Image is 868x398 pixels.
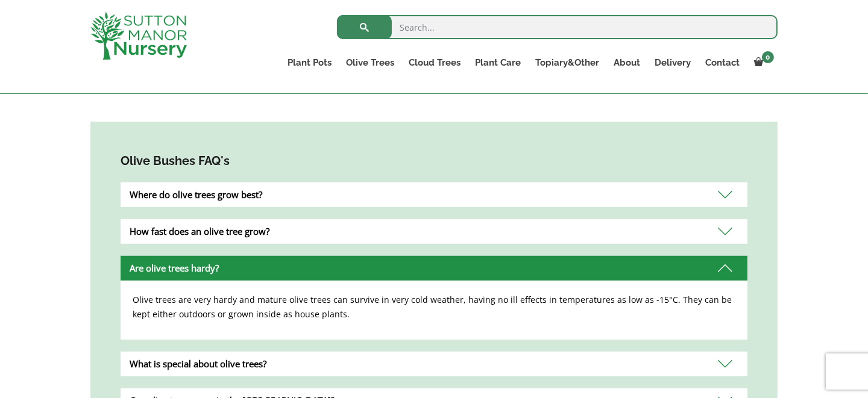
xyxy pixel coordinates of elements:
input: Search... [337,15,778,39]
div: How fast does an olive tree grow? [121,219,747,244]
div: What is special about olive trees? [121,352,747,376]
a: Cloud Trees [401,54,468,71]
a: Plant Pots [280,54,339,71]
img: logo [90,12,187,60]
a: 0 [747,54,778,71]
p: Olive trees are very hardy and mature olive trees can survive in very cold weather, having no ill... [133,293,735,322]
a: Plant Care [468,54,528,71]
h4: Olive Bushes FAQ's [121,152,747,170]
a: About [606,54,647,71]
a: Olive Trees [339,54,401,71]
span: 0 [762,51,774,63]
div: Where do olive trees grow best? [121,182,747,207]
div: Are olive trees hardy? [121,256,747,281]
a: Contact [698,54,747,71]
a: Topiary&Other [528,54,606,71]
a: Delivery [647,54,698,71]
